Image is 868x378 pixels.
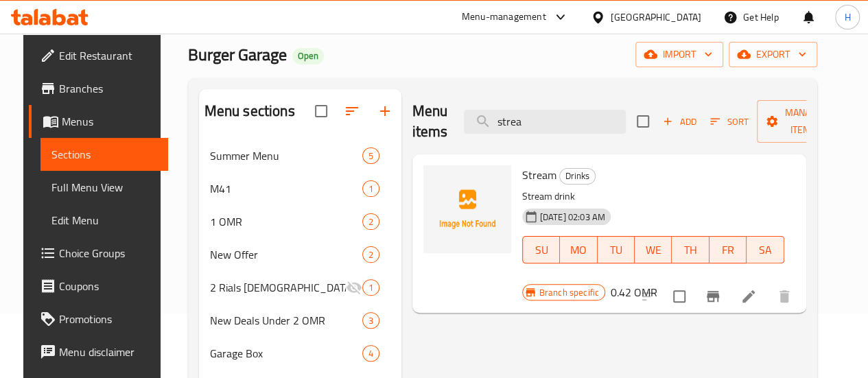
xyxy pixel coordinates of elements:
button: Sort [707,111,751,132]
span: Menu disclaimer [59,344,157,360]
span: import [646,46,712,63]
span: Branch specific [534,286,605,299]
span: Open [292,50,324,62]
div: items [362,312,379,329]
span: 3 [363,314,379,327]
span: H [844,10,850,25]
span: 4 [363,347,379,360]
div: Summer Menu5 [199,139,401,172]
button: import [635,42,723,67]
span: 1 OMR [210,213,362,230]
div: [GEOGRAPHIC_DATA] [611,10,701,25]
div: Open [292,48,324,64]
span: 2 [363,215,379,228]
span: Branches [59,80,157,97]
a: Promotions [29,303,168,335]
button: FR [709,236,747,263]
input: search [464,110,626,134]
a: Edit Menu [40,204,168,237]
span: Summer Menu [210,147,362,164]
button: delete [768,280,801,313]
div: 2 Rials [DEMOGRAPHIC_DATA]1 [199,271,401,304]
span: Sections [51,146,157,163]
span: FR [715,240,741,260]
span: [DATE] 02:03 AM [535,211,611,224]
div: Garage Box4 [199,337,401,370]
button: SU [522,236,560,263]
button: Branch-specific-item [696,280,729,313]
span: WE [640,240,666,260]
span: 1 [363,182,379,196]
button: Add [657,111,701,132]
h2: Menu sections [204,101,295,121]
span: Add [661,114,698,130]
span: SU [528,240,554,260]
a: Menu disclaimer [29,335,168,368]
button: SA [747,236,784,263]
span: Garage Box [210,345,362,362]
span: Select section [629,107,657,136]
span: Coupons [59,278,157,294]
span: Drinks [560,168,595,184]
button: Manage items [757,100,849,143]
h6: 0.42 OMR [611,283,657,302]
span: SA [752,240,778,260]
button: MO [560,236,597,263]
a: Choice Groups [29,237,168,270]
div: items [362,279,379,296]
p: Stream drink [522,188,784,205]
div: 1 OMR2 [199,205,401,238]
svg: Inactive section [346,279,362,296]
a: Full Menu View [40,171,168,204]
div: New Deals Under 2 OMR3 [199,304,401,337]
span: Sort items [701,111,757,132]
span: Manage items [768,104,838,139]
a: Menus [29,105,168,138]
span: Sort sections [336,95,368,128]
div: items [362,180,379,197]
button: TU [598,236,635,263]
span: Full Menu View [51,179,157,196]
span: M41 [210,180,362,197]
span: Edit Menu [51,212,157,228]
span: export [740,46,806,63]
img: Stream [423,165,511,253]
span: New Offer [210,246,362,263]
div: 2 Rials Iftar [210,279,346,296]
span: 2 Rials [DEMOGRAPHIC_DATA] [210,279,346,296]
h2: Menu items [412,101,448,142]
span: 2 [363,248,379,261]
div: Drinks [559,168,596,185]
button: export [729,42,817,67]
a: Edit Restaurant [29,39,168,72]
div: items [362,147,379,164]
a: Coupons [29,270,168,303]
a: Edit menu item [740,288,757,305]
span: Edit Restaurant [59,47,157,64]
div: New Deals Under 2 OMR [210,312,362,329]
span: 5 [363,150,379,163]
span: MO [565,240,591,260]
div: items [362,213,379,230]
div: Menu-management [462,9,546,25]
div: M411 [199,172,401,205]
span: TH [677,240,703,260]
span: Sort [710,114,748,130]
span: Promotions [59,311,157,327]
a: Sections [40,138,168,171]
a: Branches [29,72,168,105]
span: Add item [657,111,701,132]
button: Add section [368,95,401,128]
div: items [362,345,379,362]
span: Choice Groups [59,245,157,261]
span: Menus [62,113,157,130]
button: TH [672,236,709,263]
div: New Offer2 [199,238,401,271]
span: Stream [522,165,556,185]
span: Burger Garage [188,39,287,70]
